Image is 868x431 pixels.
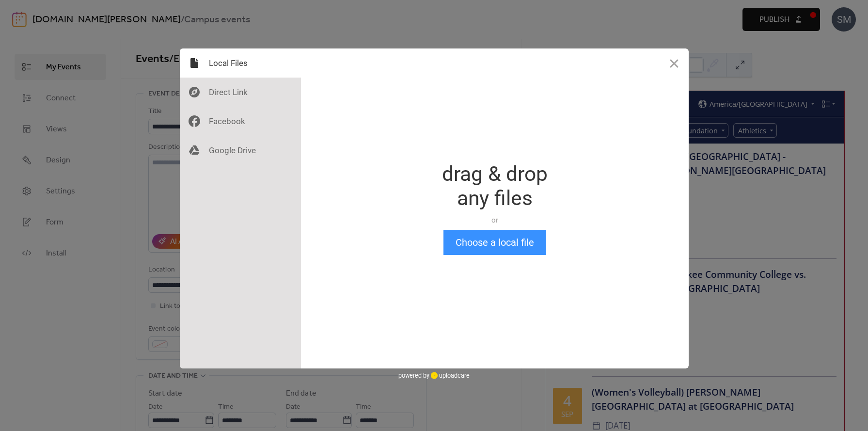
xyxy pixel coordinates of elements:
div: Google Drive [180,136,301,165]
div: Facebook [180,107,301,136]
div: drag & drop any files [442,162,548,210]
button: Choose a local file [443,230,546,255]
div: powered by [398,368,470,383]
div: or [442,215,548,225]
div: Local Files [180,48,301,78]
a: uploadcare [429,372,470,379]
button: Close [660,48,689,78]
div: Direct Link [180,78,301,107]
